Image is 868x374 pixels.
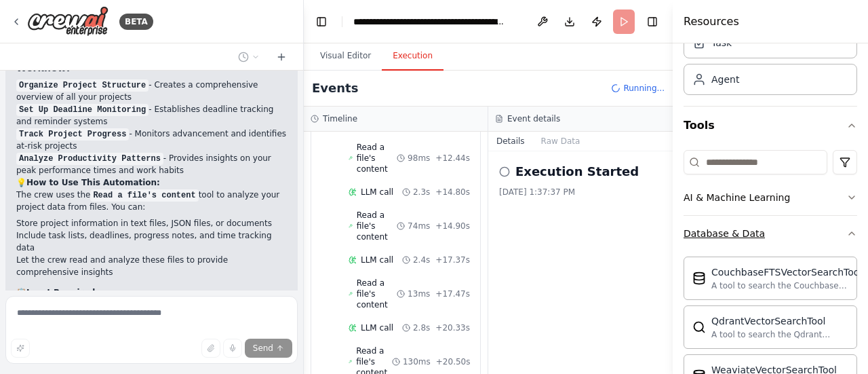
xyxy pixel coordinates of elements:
li: Let the crew read and analyze these files to provide comprehensive insights [16,254,287,278]
button: Execution [382,42,443,71]
img: CouchbaseFTSVectorSearchTool [692,272,706,285]
span: LLM call [361,322,393,333]
li: Store project information in text files, JSON files, or documents [16,217,287,229]
div: BETA [119,14,153,30]
button: Improve this prompt [11,339,30,358]
span: 98ms [408,153,430,164]
h4: Resources [684,14,739,30]
button: Database & Data [684,216,857,251]
span: Send [253,343,273,354]
h2: Events [312,79,358,98]
button: Switch to previous chat [233,49,265,65]
span: + 17.47s [435,288,470,299]
div: QdrantVectorSearchTool [711,314,848,328]
p: The crew uses the tool to analyze your project data from files. You can: [16,189,287,213]
code: Read a file's content [90,189,198,202]
span: + 20.50s [436,356,471,367]
button: Tools [684,107,857,145]
div: A tool to search the Qdrant database for relevant information on internal documents. [711,329,848,340]
nav: breadcrumb [353,15,506,29]
span: + 17.37s [435,255,470,265]
span: 13ms [408,288,430,299]
span: + 14.90s [435,221,470,231]
li: - Establishes deadline tracking and reminder systems [16,103,287,128]
li: - Creates a comprehensive overview of all your projects [16,79,287,103]
div: Agent [711,73,739,86]
div: AI & Machine Learning [684,191,790,204]
strong: Input Required: [26,288,98,297]
button: Hide left sidebar [312,12,331,31]
button: Start a new chat [271,49,292,65]
button: AI & Machine Learning [684,180,857,215]
div: A tool to search the Couchbase database for relevant information on internal documents. [711,280,862,291]
div: CouchbaseFTSVectorSearchTool [711,265,862,279]
span: + 14.80s [435,187,470,198]
h2: Execution Started [515,162,639,181]
h3: Event details [507,113,560,124]
span: 74ms [408,221,430,231]
div: Crew [684,22,857,106]
li: - Provides insights on your peak performance times and work habits [16,152,287,176]
span: 2.4s [413,255,430,265]
img: Logo [27,6,108,37]
div: [DATE] 1:37:37 PM [499,187,662,198]
span: Read a file's content [357,278,397,310]
code: Organize Project Structure [16,79,149,92]
strong: How to Use This Automation: [26,178,160,187]
span: Read a file's content [357,142,397,174]
span: + 12.44s [435,153,470,164]
span: 2.3s [413,187,430,198]
button: Raw Data [533,132,589,151]
h2: 💡 [16,176,287,189]
li: - Monitors advancement and identifies at-risk projects [16,128,287,152]
code: Track Project Progress [16,128,129,141]
span: Read a file's content [357,210,397,242]
img: QdrantVectorSearchTool [692,320,706,334]
button: Visual Editor [309,42,382,71]
span: + 20.33s [435,322,470,333]
div: Database & Data [684,227,765,240]
button: Send [245,339,292,358]
code: Analyze Productivity Patterns [16,153,163,165]
span: 130ms [403,356,431,367]
h3: Timeline [323,113,357,124]
button: Hide right sidebar [643,12,662,31]
button: Upload files [201,339,220,358]
button: Details [488,132,533,151]
span: 2.8s [413,322,430,333]
span: LLM call [361,187,393,198]
button: Click to speak your automation idea [223,339,242,358]
li: Include task lists, deadlines, progress notes, and time tracking data [16,229,287,254]
code: Set Up Deadline Monitoring [16,104,149,116]
span: LLM call [361,255,393,265]
span: Running... [623,83,665,94]
h2: 📋 [16,286,287,299]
